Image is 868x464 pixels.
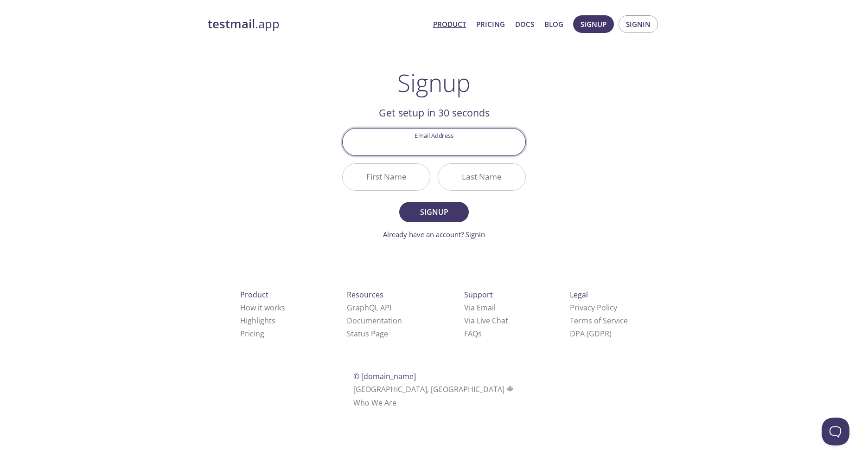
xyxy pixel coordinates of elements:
[240,329,264,339] a: Pricing
[399,202,469,222] button: Signup
[240,316,275,326] a: Highlights
[347,329,388,339] a: Status Page
[478,329,482,339] span: s
[397,69,471,97] h1: Signup
[464,290,493,300] span: Support
[208,16,255,32] strong: testmail
[208,16,426,32] a: testmail.app
[570,303,617,313] a: Privacy Policy
[581,18,606,30] span: Signup
[476,18,505,30] a: Pricing
[515,18,534,30] a: Docs
[347,303,391,313] a: GraphQL API
[347,316,402,326] a: Documentation
[626,18,651,30] span: Signin
[570,329,612,339] a: DPA (GDPR)
[353,371,416,381] span: © [DOMAIN_NAME]
[822,418,849,445] iframe: Help Scout Beacon - Open
[342,105,526,121] h2: Get setup in 30 seconds
[240,303,285,313] a: How it works
[383,230,485,239] a: Already have an account? Signin
[544,18,563,30] a: Blog
[433,18,466,30] a: Product
[353,384,515,394] span: [GEOGRAPHIC_DATA], [GEOGRAPHIC_DATA]
[464,303,496,313] a: Via Email
[464,316,508,326] a: Via Live Chat
[570,290,588,300] span: Legal
[353,398,396,408] a: Who We Are
[573,15,614,33] button: Signup
[570,316,628,326] a: Terms of Service
[464,329,482,339] a: FAQ
[347,290,383,300] span: Resources
[619,15,658,33] button: Signin
[409,206,459,219] span: Signup
[240,290,268,300] span: Product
